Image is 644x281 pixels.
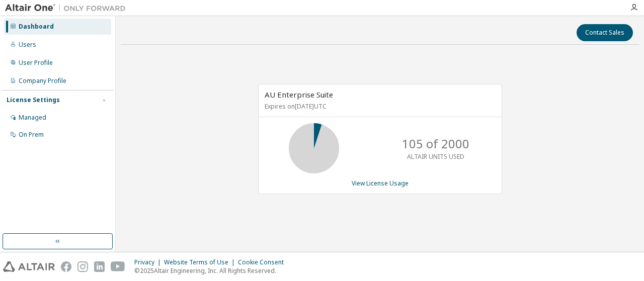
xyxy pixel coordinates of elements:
[352,179,409,188] a: View License Usage
[77,261,88,272] img: instagram.svg
[19,23,54,31] div: Dashboard
[19,77,66,85] div: Company Profile
[19,41,36,49] div: Users
[134,258,164,266] div: Privacy
[577,24,633,41] button: Contact Sales
[402,135,469,152] p: 105 of 2000
[238,258,290,266] div: Cookie Consent
[61,261,71,272] img: facebook.svg
[7,96,60,104] div: License Settings
[3,261,55,272] img: altair_logo.svg
[111,261,125,272] img: youtube.svg
[134,266,290,275] p: © 2025 Altair Engineering, Inc. All Rights Reserved.
[19,59,53,67] div: User Profile
[5,3,131,13] img: Altair One
[265,89,333,100] span: AU Enterprise Suite
[19,114,46,122] div: Managed
[265,102,493,111] p: Expires on [DATE] UTC
[164,258,238,266] div: Website Terms of Use
[407,152,464,161] p: ALTAIR UNITS USED
[19,131,44,139] div: On Prem
[94,261,105,272] img: linkedin.svg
